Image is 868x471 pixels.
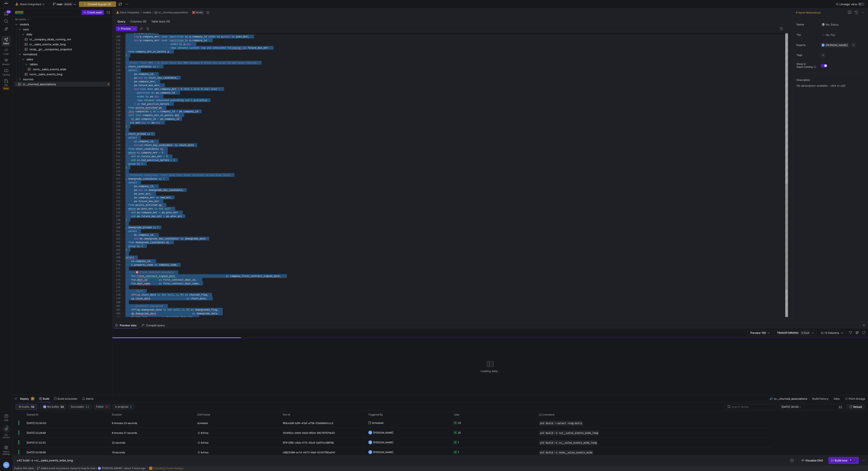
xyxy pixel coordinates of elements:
[796,54,817,57] span: Tags
[821,43,825,47] div: DZ
[822,33,835,37] span: No Tier
[116,106,120,110] div: 128
[128,110,134,113] span: join
[166,20,170,23] span: (0)
[143,20,146,23] span: (0)
[31,405,34,408] span: 56
[23,77,110,82] span: sources
[138,76,143,79] span: day
[4,419,9,421] span: Help
[33,67,106,72] span: norm__sales_events_wide​​​​​​​​​​
[61,405,64,408] span: 50
[186,42,191,46] span: day
[2,434,10,439] span: Get started
[201,87,202,91] span: 0
[116,53,120,57] div: 114
[130,20,146,23] span: Columns
[170,46,176,49] span: rows
[116,38,120,42] div: 110
[185,99,189,102] span: and
[116,46,120,50] div: 112
[116,110,120,113] div: 129
[2,46,11,57] a: Code
[14,57,111,62] div: Press SPACE to select this row.
[170,35,184,38] span: partition
[116,26,132,31] button: Preview
[138,72,153,76] span: company_id
[134,87,138,91] span: max
[153,95,154,98] span: .
[43,397,49,400] span: Build
[128,50,134,53] span: from
[169,35,170,38] span: (
[179,42,182,46] span: by
[2,78,11,92] a: PRsBeta
[137,84,138,87] span: .
[138,35,140,38] span: (
[822,23,839,26] span: No Status
[116,42,120,46] div: 111
[221,35,223,38] span: p
[120,11,139,14] span: Stack Integrated
[2,450,10,455] span: Space settings
[87,11,102,14] span: Create asset
[134,76,137,79] span: pe
[159,84,160,87] span: ,
[153,72,154,76] span: ,
[223,35,224,38] span: .
[57,2,63,6] span: main
[184,87,189,91] span: then
[14,82,111,87] div: Press SPACE to select this row.
[14,42,111,47] a: cr__sales_events_wide_long​​​​​​​​​​
[137,91,150,94] span: partition
[128,106,134,109] span: from
[116,83,120,87] div: 122
[116,65,120,68] div: 117
[157,65,159,68] span: (
[68,404,92,409] button: Successful44
[185,35,188,38] span: by
[14,22,111,27] div: Press SPACE to select this row.
[134,35,138,38] span: lag
[19,405,29,408] span: All builds
[156,91,159,94] span: pe
[170,42,178,46] span: order
[149,76,176,79] span: churn_day_candidate
[116,95,120,98] div: 125
[796,33,817,36] span: Tier
[192,39,207,42] span: company_id
[731,405,773,408] input: Search Builds
[232,35,235,38] span: as
[26,32,110,37] span: daily
[796,44,817,47] span: Experts
[14,47,111,52] div: Press SPACE to select this row.
[826,43,848,47] span: [PERSON_NAME]
[14,67,111,72] a: norm__sales_events_wide​​​​​​​​​​
[143,39,159,42] span: company_mrr
[170,99,184,102] span: preceding
[208,87,210,91] span: )
[117,20,125,23] span: Query
[23,82,106,87] span: cr__churned_associations​​​​​​​​​​
[154,95,159,98] span: day
[3,462,10,468] div: DZ
[843,395,867,402] button: Point lineage
[15,18,26,21] div: All assets
[150,95,153,98] span: pe
[781,405,799,408] input: Start datetime
[821,32,836,38] button: No tierNo Tier
[818,330,846,335] button: 0 / 0 Columns
[36,466,146,471] button: added event occurrence clause to long for nowDZ[PERSON_NAME]about 3 hours ago
[147,87,153,91] span: when
[98,467,101,470] div: DZ
[58,397,78,400] span: Build scheduler
[832,395,842,402] button: Data
[85,405,89,408] span: 44
[137,80,138,83] span: .
[798,11,821,14] span: Never Materialized
[162,35,168,38] span: over
[52,395,79,402] button: Build scheduler
[2,57,11,67] a: Monitor
[142,10,152,15] button: models
[2,1,11,8] a: https://storage.googleapis.com/y42-prod-data-exchange/images/Yf2Qvegn13xqq0DljGMI0l8d5Zqtiw36EXr8...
